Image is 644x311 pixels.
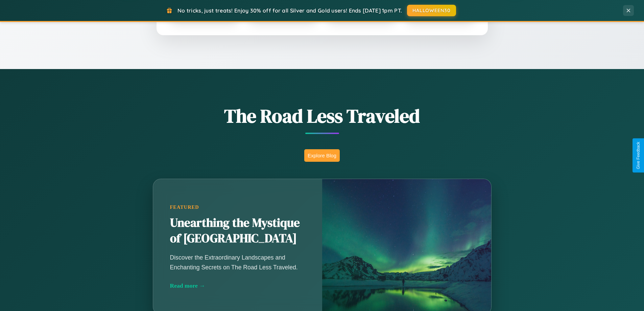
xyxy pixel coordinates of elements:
[170,204,305,210] div: Featured
[170,282,305,289] div: Read more →
[304,149,340,162] button: Explore Blog
[407,5,456,16] button: HALLOWEEN30
[177,7,402,14] span: No tricks, just treats! Enjoy 30% off for all Silver and Gold users! Ends [DATE] 1pm PT.
[636,142,641,169] div: Give Feedback
[170,215,305,246] h2: Unearthing the Mystique of [GEOGRAPHIC_DATA]
[119,103,525,129] h1: The Road Less Traveled
[170,253,305,272] p: Discover the Extraordinary Landscapes and Enchanting Secrets on The Road Less Traveled.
